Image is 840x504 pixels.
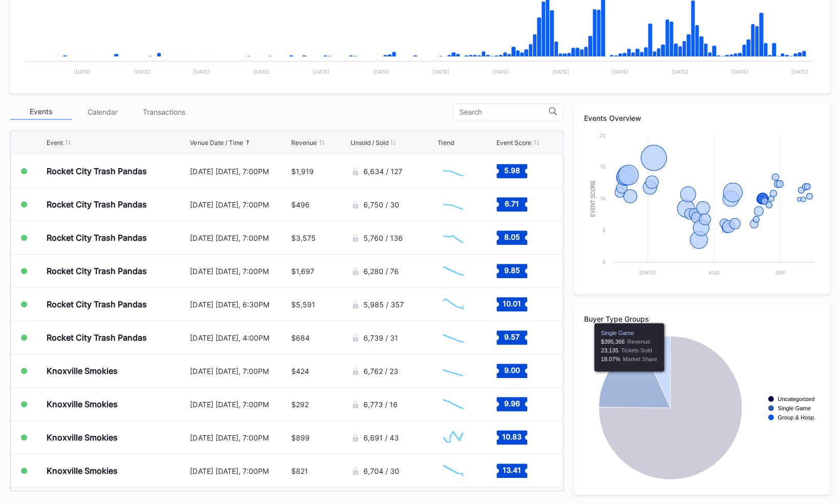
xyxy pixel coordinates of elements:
div: 6,280 / 76 [363,267,398,276]
div: $496 [291,200,310,209]
svg: Chart title [438,358,468,384]
div: Trend [438,139,454,146]
text: [DATE] [791,69,808,75]
div: [DATE] [DATE], 7:00PM [190,267,289,276]
div: Knoxville Smokies [47,399,118,409]
div: [DATE] [DATE], 7:00PM [190,234,289,242]
div: Rocket City Trash Pandas [47,199,147,209]
div: $684 [291,333,310,342]
text: [DATE] [134,69,150,75]
text: 9.96 [504,399,520,408]
text: 10.83 [502,432,522,441]
div: Unsold / Sold [350,139,388,146]
div: Transactions [133,104,195,120]
svg: Chart title [438,225,468,250]
div: 6,762 / 23 [363,367,398,375]
div: Venue Date / Time [190,139,243,146]
div: Event Score [497,139,531,146]
div: [DATE] [DATE], 6:30PM [190,300,289,309]
text: 10.01 [503,299,521,308]
div: 6,739 / 31 [363,333,398,342]
svg: Chart title [438,325,468,350]
div: [DATE] [DATE], 7:00PM [190,167,289,176]
div: 6,634 / 127 [363,167,402,176]
div: Calendar [72,104,133,120]
div: Knoxville Smokies [47,466,118,476]
div: 6,773 / 16 [363,400,397,409]
div: Knoxville Smokies [47,432,118,443]
text: [DATE] [193,69,210,75]
div: Rocket City Trash Pandas [47,299,147,309]
div: Rocket City Trash Pandas [47,332,147,343]
text: [DATE] [373,69,390,75]
text: [DATE] [253,69,270,75]
text: [DATE] [313,69,330,75]
div: 6,704 / 30 [363,467,399,475]
div: Knoxville Smokies [47,366,118,376]
svg: Chart title [438,458,468,484]
div: Rocket City Trash Pandas [47,166,147,176]
svg: Chart title [584,331,820,485]
div: 6,750 / 30 [363,200,399,209]
div: $821 [291,467,308,475]
div: Events [10,104,72,120]
div: Event [47,139,63,146]
div: $3,575 [291,234,316,242]
div: 5,985 / 357 [363,300,403,309]
text: 9.57 [504,332,520,341]
text: Event Score [590,180,596,217]
text: 9.85 [504,266,520,275]
text: [DATE] [612,69,629,75]
text: Aug [708,269,719,276]
text: 15 [600,163,606,170]
div: Rocket City Trash Pandas [47,233,147,243]
div: [DATE] [DATE], 7:00PM [190,367,289,375]
text: Single Game [778,405,811,411]
div: Rocket City Trash Pandas [47,266,147,276]
text: [DATE] [672,69,688,75]
text: [DATE] [731,69,748,75]
svg: Chart title [438,258,468,284]
div: [DATE] [DATE], 7:00PM [190,400,289,409]
text: Sep [776,269,785,276]
div: [DATE] [DATE], 7:00PM [190,200,289,209]
text: [DATE] [74,69,91,75]
div: 5,760 / 136 [363,234,402,242]
div: [DATE] [DATE], 7:00PM [190,467,289,475]
input: Search [459,108,549,116]
div: [DATE] [DATE], 7:00PM [190,433,289,442]
div: $899 [291,433,310,442]
text: [DATE] [639,269,656,276]
div: [DATE] [DATE], 4:00PM [190,333,289,342]
svg: Chart title [438,291,468,317]
text: 20 [599,132,606,138]
text: Uncategorized [778,396,814,402]
text: 13.41 [503,466,521,474]
text: 8.05 [504,233,520,241]
div: $5,591 [291,300,315,309]
div: Buyer Type Groups [584,314,820,323]
div: 6,691 / 43 [363,433,398,442]
div: $292 [291,400,309,409]
div: Events Overview [584,114,820,122]
svg: Chart title [584,130,820,284]
svg: Chart title [438,391,468,417]
svg: Chart title [438,425,468,450]
text: Group & Hosp. [778,414,815,421]
text: 5 [602,227,606,233]
svg: Chart title [438,192,468,217]
text: 5.98 [504,166,520,175]
svg: Chart title [438,158,468,184]
text: 10 [600,195,606,201]
text: 0 [602,259,606,265]
text: [DATE] [552,69,569,75]
div: $424 [291,367,309,375]
text: 9.00 [504,366,520,374]
text: [DATE] [492,69,509,75]
div: $1,919 [291,167,314,176]
div: $1,697 [291,267,314,276]
text: 6.71 [505,199,519,208]
div: Revenue [291,139,317,146]
text: [DATE] [433,69,449,75]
